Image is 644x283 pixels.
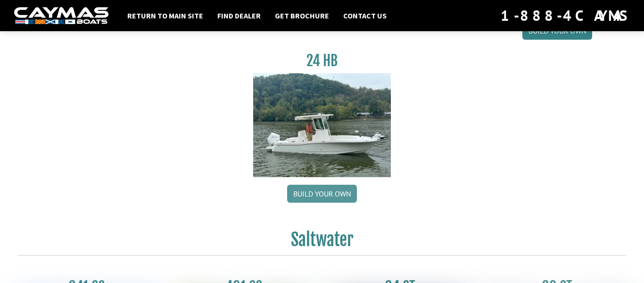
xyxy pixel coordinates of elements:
[213,9,265,22] a: Find Dealer
[18,229,626,256] h2: Saltwater
[339,9,391,22] a: Contact Us
[270,9,334,22] a: Get Brochure
[501,5,630,26] div: 1-888-4CAYMAS
[253,73,391,177] img: 24_HB_thumbnail.jpg
[14,7,108,25] img: white-logo-c9c8dbefe5ff5ceceb0f0178aa75bf4bb51f6bca0971e226c86eb53dfe498488.png
[123,9,208,22] a: Return to main site
[287,185,357,203] a: Build your own
[253,52,391,69] h3: 24 HB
